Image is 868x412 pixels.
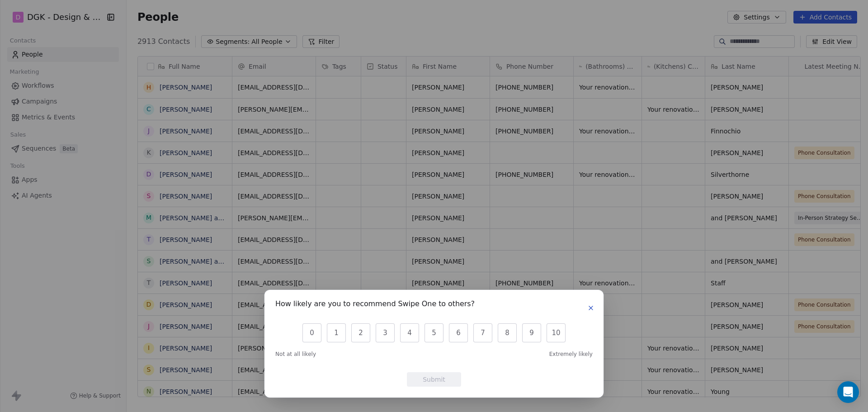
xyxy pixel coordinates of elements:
[327,323,346,342] button: 1
[275,350,316,358] span: Not at all likely
[351,323,370,342] button: 2
[302,323,321,342] button: 0
[275,301,475,310] h1: How likely are you to recommend Swipe One to others?
[425,323,443,342] button: 5
[407,372,461,387] button: Submit
[549,350,593,358] span: Extremely likely
[547,323,566,342] button: 10
[498,323,517,342] button: 8
[522,323,541,342] button: 9
[400,323,419,342] button: 4
[449,323,468,342] button: 6
[376,323,395,342] button: 3
[473,323,492,342] button: 7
